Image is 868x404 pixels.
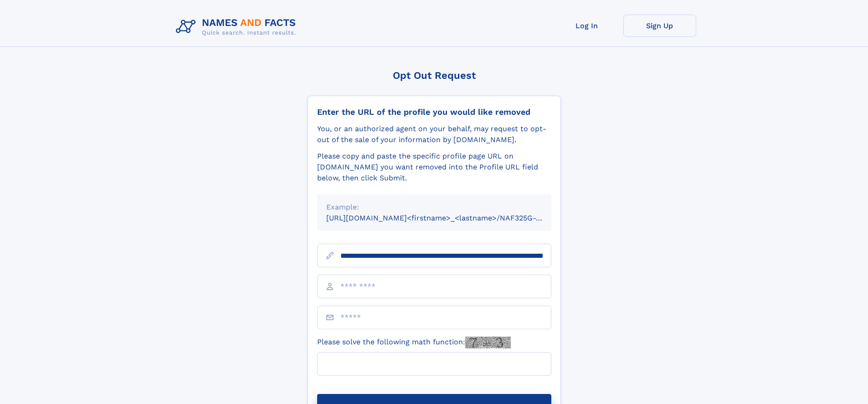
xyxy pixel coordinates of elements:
[172,15,303,39] img: Logo Names and Facts
[326,214,569,222] small: [URL][DOMAIN_NAME]<firstname>_<lastname>/NAF325G-xxxxxxxx
[317,151,551,184] div: Please copy and paste the specific profile page URL on [DOMAIN_NAME] you want removed into the Pr...
[317,107,551,117] div: Enter the URL of the profile you would like removed
[317,337,511,348] label: Please solve the following math function:
[623,15,696,37] a: Sign Up
[550,15,623,37] a: Log In
[326,202,542,213] div: Example:
[317,123,551,145] div: You, or an authorized agent on your behalf, may request to opt-out of the sale of your informatio...
[308,70,561,81] div: Opt Out Request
